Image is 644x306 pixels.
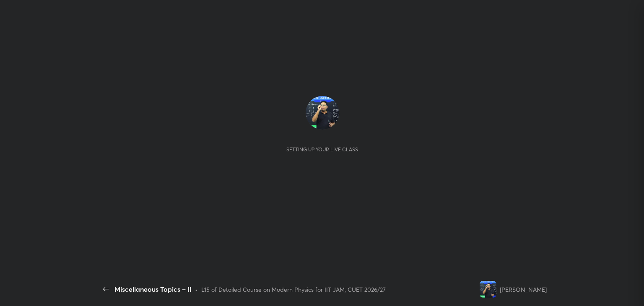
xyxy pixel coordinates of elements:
[195,285,198,294] div: •
[201,285,386,294] div: L15 of Detailed Course on Modern Physics for IIT JAM, CUET 2026/27
[286,146,358,153] div: Setting up your live class
[306,96,339,130] img: d89acffa0b7b45d28d6908ca2ce42307.jpg
[500,285,547,294] div: [PERSON_NAME]
[114,284,192,294] div: Miscellaneous Topics – II
[480,281,496,298] img: d89acffa0b7b45d28d6908ca2ce42307.jpg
